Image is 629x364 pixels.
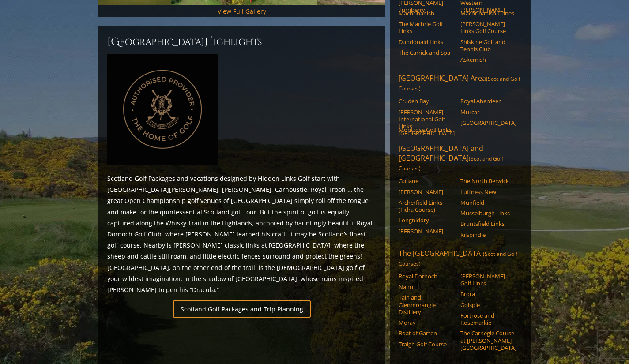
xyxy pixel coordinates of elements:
[460,188,516,195] a: Luffness New
[460,312,516,326] a: Fortrose and Rosemarkie
[218,7,266,15] a: View Full Gallery
[399,109,455,137] a: [PERSON_NAME] International Golf Links [GEOGRAPHIC_DATA]
[204,35,213,49] span: H
[173,300,311,318] a: Scotland Golf Packages and Trip Planning
[460,330,516,351] a: The Carnegie Course at [PERSON_NAME][GEOGRAPHIC_DATA]
[460,290,516,297] a: Brora
[399,73,522,95] a: [GEOGRAPHIC_DATA] Area(Scotland Golf Courses)
[399,98,455,105] a: Cruden Bay
[460,220,516,227] a: Bruntsfield Links
[399,283,455,290] a: Nairn
[399,38,455,45] a: Dundonald Links
[399,126,455,133] a: Montrose Golf Links
[107,173,377,295] p: Scotland Golf Packages and vacations designed by Hidden Links Golf start with [GEOGRAPHIC_DATA][P...
[399,75,520,92] span: (Scotland Golf Courses)
[460,20,516,35] a: [PERSON_NAME] Links Golf Course
[399,319,455,326] a: Moray
[399,199,455,214] a: Archerfield Links (Fidra Course)
[460,210,516,217] a: Musselburgh Links
[399,20,455,35] a: The Machrie Golf Links
[460,109,516,116] a: Murcar
[460,301,516,308] a: Golspie
[460,273,516,287] a: [PERSON_NAME] Golf Links
[399,341,455,348] a: Traigh Golf Course
[107,35,377,49] h2: [GEOGRAPHIC_DATA] ighlights
[399,250,517,267] span: (Scotland Golf Courses)
[399,248,522,270] a: The [GEOGRAPHIC_DATA](Scotland Golf Courses)
[460,38,516,53] a: Shiskine Golf and Tennis Club
[399,228,455,235] a: [PERSON_NAME]
[399,49,455,56] a: The Carrick and Spa
[399,294,455,315] a: Tain and Glenmorangie Distillery
[399,143,522,175] a: [GEOGRAPHIC_DATA] and [GEOGRAPHIC_DATA](Scotland Golf Courses)
[399,188,455,195] a: [PERSON_NAME]
[460,56,516,63] a: Askernish
[460,119,516,126] a: [GEOGRAPHIC_DATA]
[399,177,455,184] a: Gullane
[399,10,455,17] a: Machrihanish
[460,231,516,238] a: Kilspindie
[460,199,516,206] a: Muirfield
[460,177,516,184] a: The North Berwick
[399,217,455,224] a: Longniddry
[460,98,516,105] a: Royal Aberdeen
[460,10,516,17] a: Machrihanish Dunes
[399,273,455,280] a: Royal Dornoch
[399,330,455,337] a: Boat of Garten
[399,155,503,172] span: (Scotland Golf Courses)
